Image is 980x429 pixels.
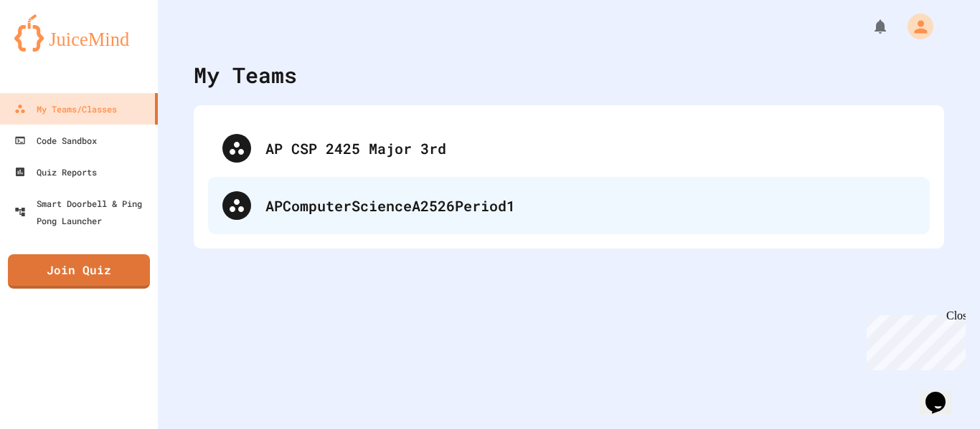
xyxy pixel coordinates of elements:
[265,195,915,216] div: APComputerScienceA2526Period1
[892,10,937,43] div: My Account
[14,14,143,52] img: logo-orange.svg
[208,177,930,234] div: APComputerScienceA2526Period1
[8,254,150,289] a: Join Quiz
[14,195,152,229] div: Smart Doorbell & Ping Pong Launcher
[14,163,97,180] div: Quiz Reports
[265,138,915,159] div: AP CSP 2425 Major 3rd
[194,59,297,91] div: My Teams
[208,120,930,177] div: AP CSP 2425 Major 3rd
[6,6,99,91] div: Chat with us now!Close
[14,132,97,149] div: Code Sandbox
[920,372,966,415] iframe: chat widget
[845,14,892,39] div: My Notifications
[14,100,117,117] div: My Teams/Classes
[861,309,966,370] iframe: chat widget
